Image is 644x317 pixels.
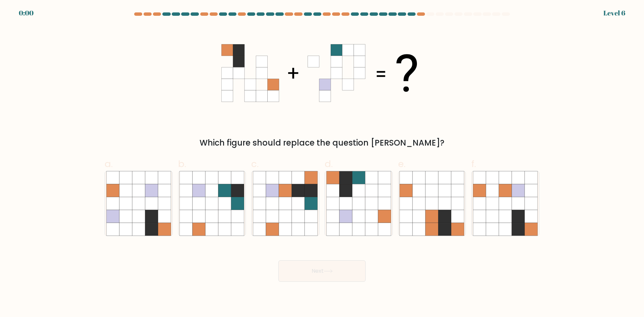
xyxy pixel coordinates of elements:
span: b. [178,157,186,170]
span: e. [398,157,406,170]
span: f. [471,157,476,170]
div: 0:00 [19,8,34,18]
span: d. [325,157,333,170]
div: Level 6 [603,8,625,18]
span: a. [105,157,113,170]
span: c. [251,157,259,170]
div: Which figure should replace the question [PERSON_NAME]? [109,137,535,149]
button: Next [278,260,366,282]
